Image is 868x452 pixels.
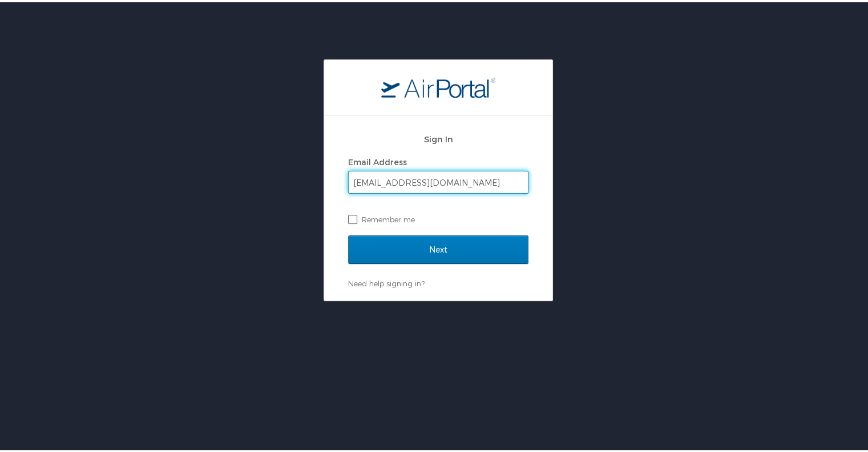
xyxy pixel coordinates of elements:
input: Next [348,233,528,262]
label: Remember me [348,209,528,226]
h2: Sign In [348,130,528,143]
label: Email Address [348,155,407,165]
a: Need help signing in? [348,277,425,286]
img: logo [381,75,495,95]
